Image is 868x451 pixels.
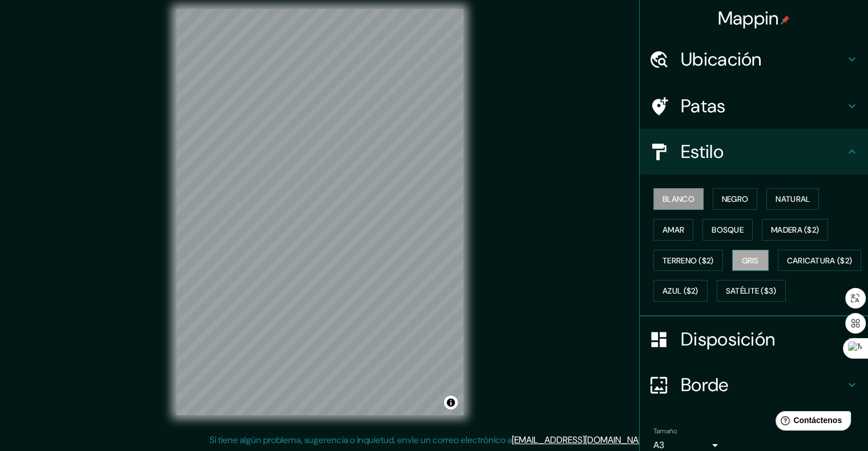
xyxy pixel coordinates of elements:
[681,140,724,164] font: Estilo
[762,219,828,241] button: Madera ($2)
[663,255,714,266] font: Terreno ($2)
[640,36,868,82] div: Ubicación
[766,188,819,210] button: Natural
[703,219,753,241] button: Bosque
[176,9,463,415] canvas: Mapa
[640,362,868,408] div: Borde
[653,250,723,271] button: Terreno ($2)
[640,83,868,129] div: Patas
[209,434,512,446] font: Si tiene algún problema, sugerencia o inquietud, envíe un correo electrónico a
[512,434,653,446] a: [EMAIL_ADDRESS][DOMAIN_NAME]
[663,194,695,204] font: Blanco
[776,194,810,204] font: Natural
[717,280,786,302] button: Satélite ($3)
[653,426,677,436] font: Tamaño
[722,194,749,204] font: Negro
[787,255,853,266] font: Caricatura ($2)
[771,225,819,235] font: Madera ($2)
[663,286,699,296] font: Azul ($2)
[653,188,704,210] button: Blanco
[681,47,762,71] font: Ubicación
[681,327,775,351] font: Disposición
[640,129,868,174] div: Estilo
[653,219,693,241] button: Amar
[681,94,726,118] font: Patas
[444,396,458,409] button: Activar o desactivar atribución
[712,225,744,235] font: Bosque
[742,255,759,266] font: Gris
[766,407,855,438] iframe: Lanzador de widgets de ayuda
[726,286,777,296] font: Satélite ($3)
[663,225,684,235] font: Amar
[681,373,729,397] font: Borde
[640,316,868,362] div: Disposición
[778,250,862,271] button: Caricatura ($2)
[653,280,708,302] button: Azul ($2)
[718,6,779,30] font: Mappin
[653,439,664,451] font: A3
[732,250,769,271] button: Gris
[781,15,790,25] img: pin-icon.png
[713,188,758,210] button: Negro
